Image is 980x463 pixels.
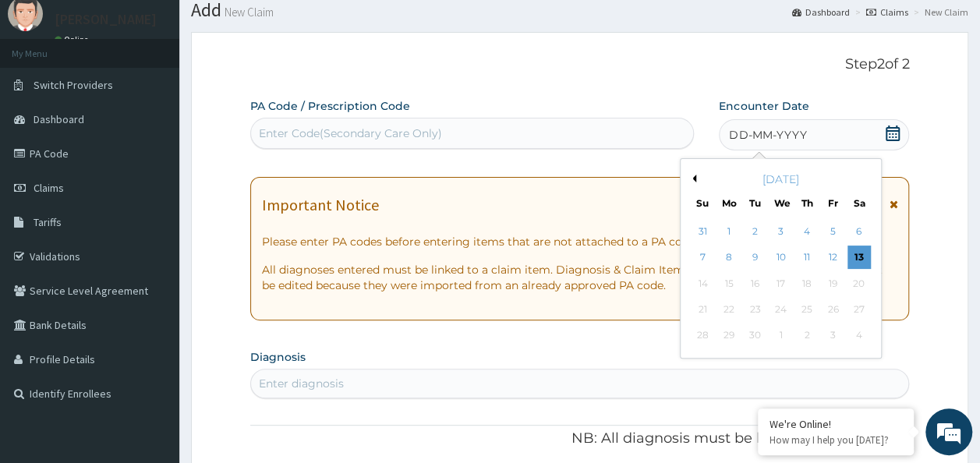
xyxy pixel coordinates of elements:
div: Choose Tuesday, September 9th, 2025 [744,246,767,270]
div: Not available Sunday, September 21st, 2025 [692,298,715,321]
div: Not available Friday, September 19th, 2025 [821,272,844,295]
h1: Important Notice [262,196,379,214]
div: Fr [826,196,840,210]
div: Not available Thursday, September 18th, 2025 [795,272,819,295]
p: Step 2 of 2 [250,56,910,73]
span: Tariffs [34,215,62,229]
div: Choose Monday, September 8th, 2025 [717,246,741,270]
div: Not available Saturday, September 20th, 2025 [847,272,871,295]
div: We're Online! [769,417,902,431]
div: Su [696,196,709,210]
p: Please enter PA codes before entering items that are not attached to a PA code [262,234,898,249]
label: Encounter Date [719,98,808,114]
div: Not available Sunday, September 14th, 2025 [692,272,715,295]
div: Not available Friday, October 3rd, 2025 [821,324,844,348]
p: All diagnoses entered must be linked to a claim item. Diagnosis & Claim Items that are visible bu... [262,262,898,293]
div: Not available Friday, September 26th, 2025 [821,298,844,321]
div: Mo [722,196,735,210]
label: Diagnosis [250,349,306,365]
div: Not available Tuesday, September 23rd, 2025 [744,298,767,321]
div: Not available Sunday, September 28th, 2025 [692,324,715,348]
div: Not available Saturday, September 27th, 2025 [847,298,871,321]
div: Not available Thursday, October 2nd, 2025 [795,324,819,348]
span: DD-MM-YYYY [729,127,806,143]
div: Not available Tuesday, September 30th, 2025 [744,324,767,348]
div: Not available Saturday, October 4th, 2025 [847,324,871,348]
div: Enter diagnosis [259,376,344,391]
p: [PERSON_NAME] [55,12,157,27]
p: How may I help you today? [769,433,902,447]
div: Not available Thursday, September 25th, 2025 [795,298,819,321]
small: New Claim [221,6,274,18]
div: Choose Saturday, September 6th, 2025 [847,220,871,243]
div: Not available Wednesday, September 17th, 2025 [769,272,793,295]
div: month 2025-09 [690,219,872,349]
span: We're online! [90,135,215,292]
div: Tu [748,196,762,210]
div: Enter Code(Secondary Care Only) [259,125,442,141]
div: Choose Sunday, September 7th, 2025 [692,246,715,270]
div: Minimize live chat window [256,8,293,45]
div: Th [801,196,814,210]
button: Previous Month [688,175,696,182]
p: NB: All diagnosis must be linked to a claim item [250,429,910,449]
li: New Claim [910,5,968,19]
div: Not available Monday, September 29th, 2025 [717,324,741,348]
span: Claims [34,181,64,195]
div: Choose Saturday, September 13th, 2025 [847,246,871,270]
div: Choose Sunday, August 31st, 2025 [692,220,715,243]
span: Switch Providers [34,78,113,92]
div: Choose Friday, September 5th, 2025 [821,220,844,243]
div: We [774,196,787,210]
a: Online [55,34,92,45]
div: Choose Friday, September 12th, 2025 [821,246,844,270]
div: Choose Tuesday, September 2nd, 2025 [744,220,767,243]
div: Choose Monday, September 1st, 2025 [717,220,741,243]
div: Choose Thursday, September 4th, 2025 [795,220,819,243]
a: Claims [866,5,908,19]
div: Chat with us now [81,87,262,108]
div: Choose Wednesday, September 3rd, 2025 [769,220,793,243]
div: Not available Monday, September 15th, 2025 [717,272,741,295]
div: Not available Wednesday, September 24th, 2025 [769,298,793,321]
img: d_794563401_company_1708531726252_794563401 [29,78,63,117]
div: Choose Thursday, September 11th, 2025 [795,246,819,270]
div: [DATE] [687,171,875,187]
div: Not available Monday, September 22nd, 2025 [717,298,741,321]
div: Choose Wednesday, September 10th, 2025 [769,246,793,270]
label: PA Code / Prescription Code [250,98,410,114]
textarea: Type your message and hit 'Enter' [8,302,297,357]
div: Sa [853,196,866,210]
div: Not available Tuesday, September 16th, 2025 [744,272,767,295]
span: Dashboard [34,112,84,126]
a: Dashboard [792,5,850,19]
div: Not available Wednesday, October 1st, 2025 [769,324,793,348]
